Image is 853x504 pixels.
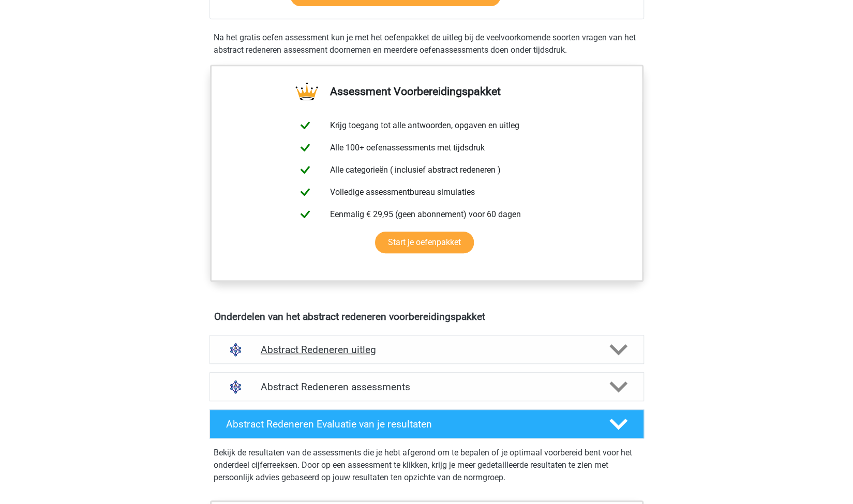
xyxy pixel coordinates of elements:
[205,409,648,438] a: Abstract Redeneren Evaluatie van je resultaten
[214,447,640,484] p: Bekijk de resultaten van de assessments die je hebt afgerond om te bepalen of je optimaal voorber...
[214,311,639,323] h4: Onderdelen van het abstract redeneren voorbereidingspakket
[205,335,648,364] a: uitleg Abstract Redeneren uitleg
[261,344,593,356] h4: Abstract Redeneren uitleg
[205,372,648,401] a: assessments Abstract Redeneren assessments
[222,337,249,363] img: abstract redeneren uitleg
[209,32,644,56] div: Na het gratis oefen assessment kun je met het oefenpakket de uitleg bij de veelvoorkomende soorte...
[222,374,249,400] img: abstract redeneren assessments
[226,418,593,430] h4: Abstract Redeneren Evaluatie van je resultaten
[261,381,593,393] h4: Abstract Redeneren assessments
[375,232,474,253] a: Start je oefenpakket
